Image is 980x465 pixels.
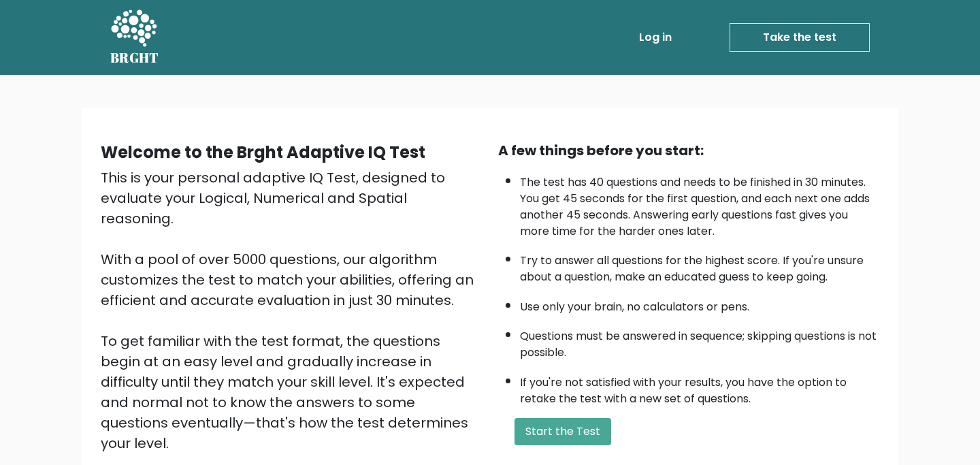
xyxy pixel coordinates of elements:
li: The test has 40 questions and needs to be finished in 30 minutes. You get 45 seconds for the firs... [520,167,879,240]
a: BRGHT [110,5,159,69]
div: A few things before you start: [498,140,879,161]
li: If you're not satisfied with your results, you have the option to retake the test with a new set ... [520,368,879,407]
a: Take the test [730,23,870,52]
li: Use only your brain, no calculators or pens. [520,292,879,315]
button: Start the Test [514,418,611,445]
li: Questions must be answered in sequence; skipping questions is not possible. [520,321,879,361]
li: Try to answer all questions for the highest score. If you're unsure about a question, make an edu... [520,246,879,285]
h5: BRGHT [110,50,159,66]
b: Welcome to the Brght Adaptive IQ Test [101,141,425,163]
a: Log in [634,24,677,51]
